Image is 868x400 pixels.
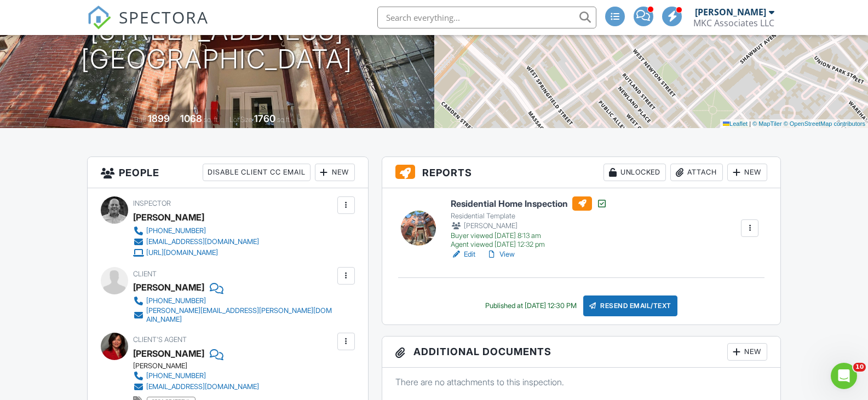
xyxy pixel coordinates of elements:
[727,164,767,181] div: New
[377,7,596,28] input: Search everything...
[315,164,355,181] div: New
[180,113,202,124] div: 1068
[752,120,782,127] a: © MapTiler
[133,295,335,306] a: [PHONE_NUMBER]
[146,372,206,380] div: [PHONE_NUMBER]
[133,345,204,362] a: [PERSON_NAME]
[133,236,259,247] a: [EMAIL_ADDRESS][DOMAIN_NAME]
[146,297,206,305] div: [PHONE_NUMBER]
[723,120,748,127] a: Leaflet
[382,157,781,188] h3: Reports
[133,247,259,258] a: [URL][DOMAIN_NAME]
[727,343,767,361] div: New
[133,199,171,207] span: Inspector
[81,16,353,74] h1: [STREET_ADDRESS] [GEOGRAPHIC_DATA]
[133,270,157,278] span: Client
[583,295,677,316] div: Resend Email/Text
[486,249,515,260] a: View
[451,240,607,249] div: Agent viewed [DATE] 12:32 pm
[146,306,335,324] div: [PERSON_NAME][EMAIL_ADDRESS][PERSON_NAME][DOMAIN_NAME]
[395,376,768,388] p: There are no attachments to this inspection.
[853,363,866,372] span: 10
[133,362,268,370] div: [PERSON_NAME]
[134,115,146,124] span: Built
[87,15,209,38] a: SPECTORA
[133,370,259,381] a: [PHONE_NUMBER]
[148,113,170,124] div: 1899
[229,115,252,124] span: Lot Size
[146,248,218,257] div: [URL][DOMAIN_NAME]
[695,7,766,18] div: [PERSON_NAME]
[88,157,368,188] h3: People
[693,18,774,28] div: MKC Associates LLC
[146,227,206,235] div: [PHONE_NUMBER]
[451,196,607,211] h6: Residential Home Inspection
[451,221,607,231] div: [PERSON_NAME]
[382,337,781,368] h3: Additional Documents
[485,302,577,310] div: Published at [DATE] 12:30 PM
[277,115,291,124] span: sq.ft.
[87,5,111,30] img: The Best Home Inspection Software - Spectora
[451,212,607,221] div: Residential Template
[133,225,259,236] a: [PHONE_NUMBER]
[133,209,204,225] div: [PERSON_NAME]
[203,164,311,181] div: Disable Client CC Email
[254,113,275,124] div: 1760
[204,115,219,124] span: sq. ft.
[133,279,204,295] div: [PERSON_NAME]
[451,249,475,260] a: Edit
[670,164,723,181] div: Attach
[784,120,865,127] a: © OpenStreetMap contributors
[831,363,857,389] iframe: Intercom live chat
[451,196,607,249] a: Residential Home Inspection Residential Template [PERSON_NAME] Buyer viewed [DATE] 8:13 am Agent ...
[451,231,607,240] div: Buyer viewed [DATE] 8:13 am
[133,335,187,344] span: Client's Agent
[133,381,259,392] a: [EMAIL_ADDRESS][DOMAIN_NAME]
[749,120,751,127] span: |
[603,164,666,181] div: Unlocked
[146,382,259,391] div: [EMAIL_ADDRESS][DOMAIN_NAME]
[133,306,335,324] a: [PERSON_NAME][EMAIL_ADDRESS][PERSON_NAME][DOMAIN_NAME]
[119,5,209,28] span: SPECTORA
[146,237,259,246] div: [EMAIL_ADDRESS][DOMAIN_NAME]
